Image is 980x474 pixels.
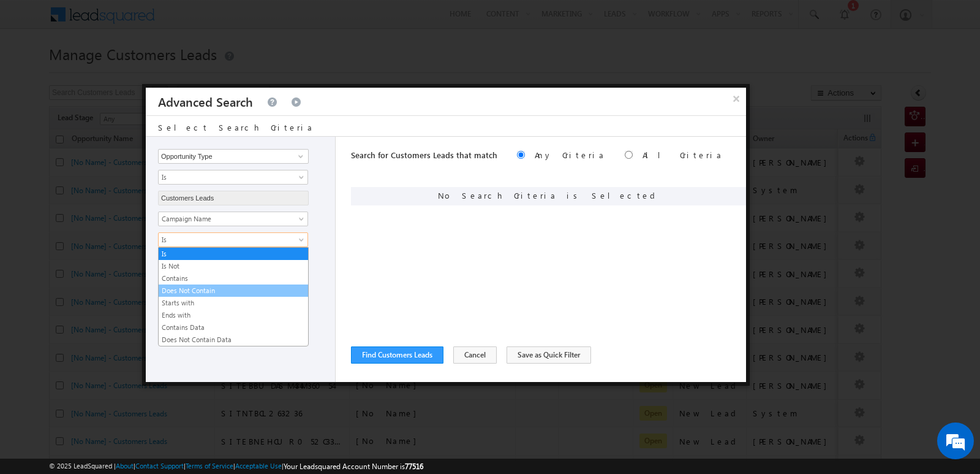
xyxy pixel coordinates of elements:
a: Does Not Contain Data [159,334,308,345]
input: Type to Search [158,191,309,205]
a: About [116,462,134,470]
span: Is [159,172,292,183]
div: Chat with us now [64,64,206,80]
a: Show All Items [292,150,307,162]
a: Acceptable Use [235,462,282,470]
a: Campaign Name [158,212,308,226]
h3: Advanced Search [158,88,253,115]
a: Is [158,170,308,185]
button: × [726,88,746,109]
span: Campaign Name [159,213,292,224]
span: © 2025 LeadSquared | | | | | [49,461,423,472]
span: Search for Customers Leads that match [351,150,497,160]
a: Does Not Contain [159,285,308,296]
textarea: Type your message and hit 'Enter' [16,113,224,367]
span: Select Search Criteria [158,122,314,132]
label: All Criteria [643,150,723,160]
a: Is [159,248,308,259]
em: Start Chat [167,378,222,394]
a: Is Not [159,261,308,272]
a: Contains [159,273,308,284]
a: Starts with [159,297,308,308]
span: Your Leadsquared Account Number is [284,462,423,471]
img: d_60004797649_company_0_60004797649 [21,64,51,80]
span: 77516 [405,462,423,471]
button: Find Customers Leads [351,346,443,364]
label: Any Criteria [535,150,605,160]
a: Ends with [159,310,308,321]
div: Minimize live chat window [201,6,230,36]
ul: Is [158,247,309,346]
a: Contains Data [159,322,308,333]
span: Is [159,234,292,245]
a: Is [158,232,308,247]
input: Type to Search [158,149,309,164]
button: Save as Quick Filter [507,346,591,364]
a: Contact Support [135,462,184,470]
button: Cancel [453,346,497,364]
div: No Search Criteria is Selected [351,187,746,205]
a: Terms of Service [186,462,233,470]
